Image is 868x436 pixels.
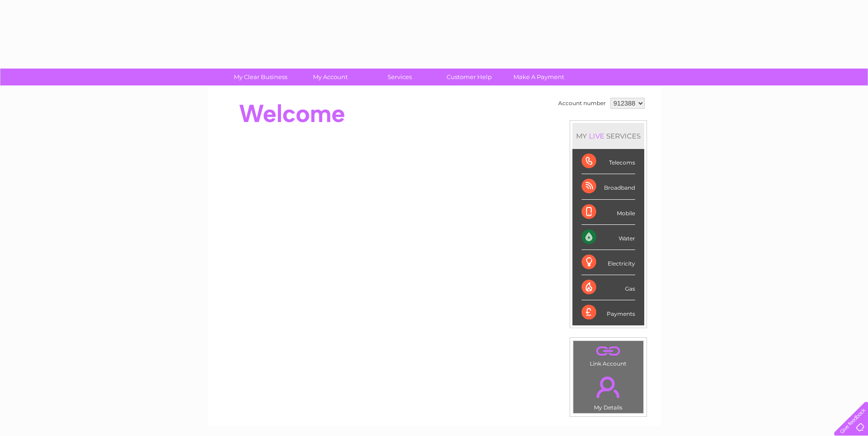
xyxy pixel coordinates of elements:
div: MY SERVICES [572,123,644,149]
a: Services [362,69,437,85]
td: My Details [573,369,644,414]
a: My Clear Business [223,69,298,85]
a: . [576,343,641,359]
a: My Account [292,69,368,85]
td: Account number [556,96,608,111]
div: Electricity [582,250,635,275]
div: Broadband [582,174,635,199]
a: Customer Help [431,69,507,85]
div: Payments [582,300,635,325]
div: Gas [582,275,635,300]
div: Telecoms [582,149,635,174]
a: Make A Payment [501,69,577,85]
td: Link Account [573,340,644,369]
div: Water [582,225,635,250]
a: . [576,371,641,403]
div: Mobile [582,200,635,225]
div: LIVE [587,132,606,140]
